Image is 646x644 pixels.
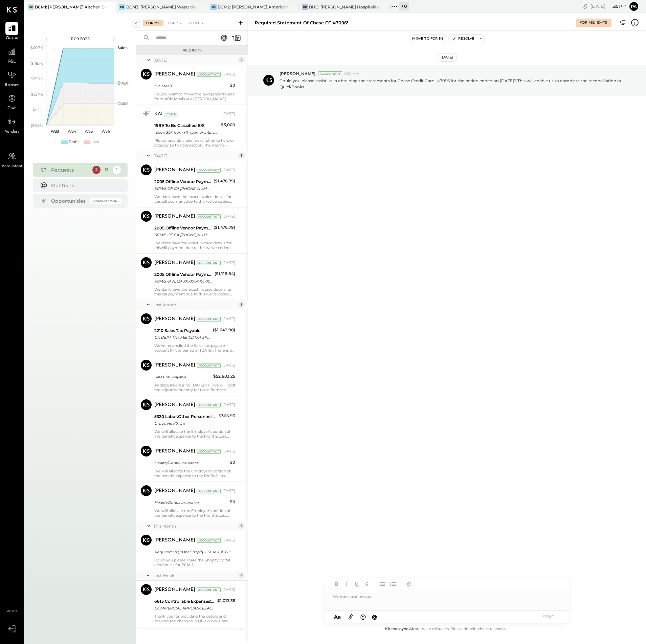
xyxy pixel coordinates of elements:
[388,580,397,589] button: Ordered List
[165,20,184,26] div: For KS
[154,598,215,605] div: 6815 Controllable Expenses:1. Operating Expenses:Repair & Maintenance, Facility
[51,182,117,189] div: Mentions
[197,538,221,543] div: Accountant
[197,317,221,321] div: Accountant
[370,613,379,621] button: @
[0,92,23,112] a: Cash
[154,167,195,174] div: [PERSON_NAME]
[31,123,43,128] text: ($648)
[222,449,235,454] div: [DATE]
[51,166,89,173] div: Requests
[591,3,627,9] div: [DATE]
[8,59,16,65] span: P&L
[154,334,211,341] div: CA DEPT TAX FEE CDTFA EPMT 28221 CA DEPT TAX FEE CDTFA EPMT XXXXXX2215 [DATE] TRACE#-
[90,198,121,204] div: Coming Soon
[222,402,235,408] div: [DATE]
[91,139,99,145] div: Loss
[404,580,413,589] button: Add URL
[210,4,217,10] div: BS
[213,327,235,333] div: ($1,642.90)
[217,597,235,604] div: $1,013.35
[628,1,639,12] button: Pa
[31,92,43,97] text: $23.7K
[213,373,235,380] div: $52,603.25
[154,448,195,455] div: [PERSON_NAME]
[218,4,288,10] div: BCM2: [PERSON_NAME] American Cooking
[154,194,235,204] div: We don't have the exact invoice details for this bill payment due to this we've coded this paymen...
[28,4,34,10] div: BR
[352,580,361,589] button: Underline
[535,612,562,621] button: SEND
[222,214,235,219] div: [DATE]
[230,459,235,466] div: $0
[154,111,162,117] div: KAI
[582,3,589,10] div: copy link
[197,168,221,173] div: Accountant
[154,225,211,231] div: 2005 Offline Vendor Payments
[154,213,195,220] div: [PERSON_NAME]
[154,327,211,334] div: 2210 Sales Tax Payable
[0,45,23,65] a: P&L
[154,122,219,129] div: 1999 To Be Classified B/S
[153,57,237,63] div: [DATE]
[31,61,43,66] text: $48.1K
[222,72,235,77] div: [DATE]
[32,108,43,112] text: $11.5K
[7,106,16,112] span: Cash
[143,20,163,26] div: For Me
[92,166,101,174] div: 2
[154,429,235,439] div: We will allocate the Employer's portion of the benefit expense to the Profit & Loss account.
[154,129,219,136] div: recon $5k from PY (part of interco cash recon) cc payment made from incorrect bank account.
[153,523,237,529] div: This Month
[153,573,237,578] div: Last Week
[154,605,215,612] div: COMMERCIAL APPLIANCESACRAMENTO CA XXXX1021
[154,287,235,296] div: We don't have the exact invoice details for this bill payment due to this we've coded this paymen...
[239,523,244,529] div: 1
[0,150,23,170] a: Accountant
[51,129,59,134] text: W33
[399,2,409,10] div: + 0
[30,45,43,50] text: $60.3K
[239,629,244,634] div: 2
[222,538,235,543] div: [DATE]
[0,69,23,88] a: Balance
[280,71,315,76] span: [PERSON_NAME]
[119,4,125,10] div: BR
[2,163,22,170] span: Accountant
[318,71,342,76] div: Accountant
[378,580,387,589] button: Unordered List
[154,138,235,148] div: Please provide a brief description to help us categorize this transaction. The memo might be help...
[332,613,343,621] button: Aa
[215,270,235,277] div: ($1,118.84)
[154,469,235,478] div: We will allocate the Employer's portion of the benefit expense to the Profit & Loss account, we h...
[239,302,244,307] div: 5
[154,460,228,466] div: Health/Dental Insurance
[222,168,235,173] div: [DATE]
[197,449,221,454] div: Accountant
[154,586,195,593] div: [PERSON_NAME]
[197,403,221,407] div: Accountant
[344,71,359,76] span: 4:06 AM
[153,629,237,635] div: [DATE]
[362,580,371,589] button: Strikethrough
[372,614,377,620] span: @
[154,402,195,408] div: [PERSON_NAME]
[438,53,456,62] div: [DATE]
[332,580,341,589] button: Bold
[154,71,195,78] div: [PERSON_NAME]
[230,82,235,89] div: $0
[219,413,235,419] div: $366.93
[154,316,195,323] div: [PERSON_NAME]
[153,302,237,308] div: Last Month
[67,129,76,134] text: W34
[197,214,221,219] div: Accountant
[154,537,195,544] div: [PERSON_NAME]
[35,4,106,10] div: BCM1: [PERSON_NAME] Kitchen Bar Market
[309,4,380,10] div: BHG: [PERSON_NAME] Hospitality Group, LLC
[338,614,341,620] span: a
[51,36,109,42] div: P09 2025
[154,420,217,427] div: Group Health Ins
[255,20,348,26] div: Required Statement of Chase CC #7096!
[197,261,221,265] div: Accountant
[154,488,195,494] div: [PERSON_NAME]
